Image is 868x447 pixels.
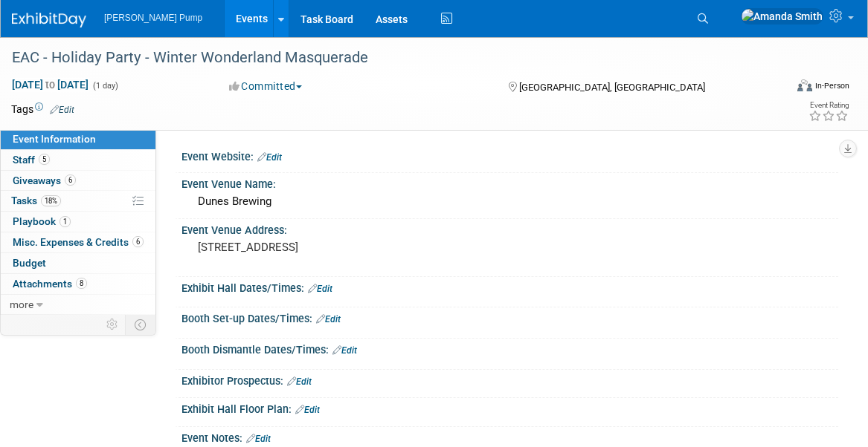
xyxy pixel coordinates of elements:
[295,405,320,415] a: Edit
[11,78,89,91] span: [DATE] [DATE]
[741,8,823,25] img: Amanda Smith
[13,236,144,248] span: Misc. Expenses & Credits
[181,219,838,238] div: Event Venue Address:
[60,216,71,227] span: 1
[308,284,332,294] a: Edit
[7,45,768,71] div: EAC - Holiday Party - Winter Wonderland Masquerade
[797,79,812,91] img: Format-Inperson.png
[181,398,838,417] div: Exhibit Hall Floor Plan:
[13,257,46,269] span: Budget
[193,190,827,213] div: Dunes Brewing
[257,152,282,163] a: Edit
[13,133,96,145] span: Event Information
[181,427,838,446] div: Event Notes:
[10,298,33,310] span: more
[50,105,74,115] a: Edit
[126,315,156,334] td: Toggle Event Tabs
[808,102,849,109] div: Event Rating
[13,174,76,186] span: Giveaways
[246,434,271,444] a: Edit
[1,232,155,252] a: Misc. Expenses & Credits6
[13,154,50,166] span: Staff
[1,171,155,191] a: Giveaways6
[719,77,849,99] div: Event Format
[181,339,838,358] div: Booth Dismantle Dates/Times:
[519,82,705,93] span: [GEOGRAPHIC_DATA], [GEOGRAPHIC_DATA]
[100,315,126,334] td: Personalize Event Tab Strip
[224,79,308,94] button: Committed
[181,173,838,192] div: Event Venue Name:
[76,278,87,289] span: 8
[181,277,838,296] div: Exhibit Hall Dates/Times:
[41,195,61,206] span: 18%
[181,146,838,165] div: Event Website:
[181,370,838,389] div: Exhibitor Prospectus:
[132,236,144,247] span: 6
[181,307,838,327] div: Booth Set-up Dates/Times:
[43,79,57,91] span: to
[1,150,155,170] a: Staff5
[814,80,849,91] div: In-Person
[11,195,61,206] span: Tasks
[11,102,74,117] td: Tags
[39,154,50,165] span: 5
[13,278,87,290] span: Attachments
[1,274,155,294] a: Attachments8
[1,129,155,149] a: Event Information
[198,241,439,254] pre: [STREET_ADDRESS]
[104,13,202,23] span: [PERSON_NAME] Pump
[1,191,155,211] a: Tasks18%
[91,81,118,91] span: (1 day)
[1,253,155,273] a: Budget
[65,174,76,186] span: 6
[1,212,155,232] a: Playbook1
[12,13,86,27] img: ExhibitDay
[13,215,71,227] span: Playbook
[316,314,341,324] a: Edit
[332,345,357,356] a: Edit
[287,376,312,387] a: Edit
[1,295,155,315] a: more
